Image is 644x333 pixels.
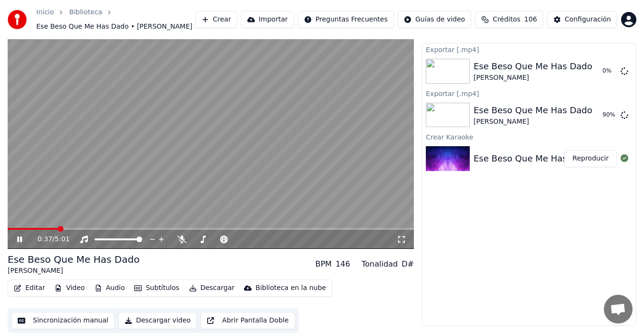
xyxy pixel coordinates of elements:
button: Configuración [547,11,617,28]
div: BPM [315,258,331,270]
span: 106 [524,15,537,24]
div: Biblioteca en la nube [255,283,326,293]
div: D# [401,258,414,270]
div: 90 % [602,111,617,119]
button: Descargar [185,281,239,295]
button: Créditos106 [475,11,543,28]
a: Inicio [36,8,54,17]
a: Biblioteca [69,8,102,17]
button: Descargar video [118,312,197,329]
span: Créditos [493,15,520,24]
div: Ese Beso Que Me Has Dado [474,104,592,117]
span: Ese Beso Que Me Has Dado • [PERSON_NAME] [36,22,192,32]
button: Preguntas Frecuentes [298,11,394,28]
div: 146 [336,258,350,270]
button: Importar [241,11,294,28]
div: 0 % [602,67,617,75]
div: Configuración [565,15,611,24]
div: Ese Beso Que Me Has Dado [474,60,592,73]
button: Subtítulos [130,281,183,295]
div: [PERSON_NAME] [8,266,139,276]
div: Chat abierto [604,295,633,323]
img: youka [8,10,27,29]
div: / [37,235,60,244]
button: Audio [91,281,129,295]
div: Tonalidad [361,258,398,270]
button: Crear [195,11,237,28]
button: Editar [10,281,49,295]
span: 0:37 [37,235,52,244]
span: 5:01 [55,235,70,244]
div: Crear Karaoke [422,131,636,142]
button: Reproducir [564,150,617,167]
button: Abrir Pantalla Doble [201,312,295,329]
nav: breadcrumb [36,8,195,32]
div: Exportar [.mp4] [422,43,636,55]
div: [PERSON_NAME] [474,73,592,83]
div: Exportar [.mp4] [422,87,636,99]
button: Sincronización manual [11,312,115,329]
button: Guías de video [398,11,471,28]
button: Video [51,281,88,295]
div: Ese Beso Que Me Has Dado [8,253,139,266]
div: [PERSON_NAME] [474,117,592,127]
